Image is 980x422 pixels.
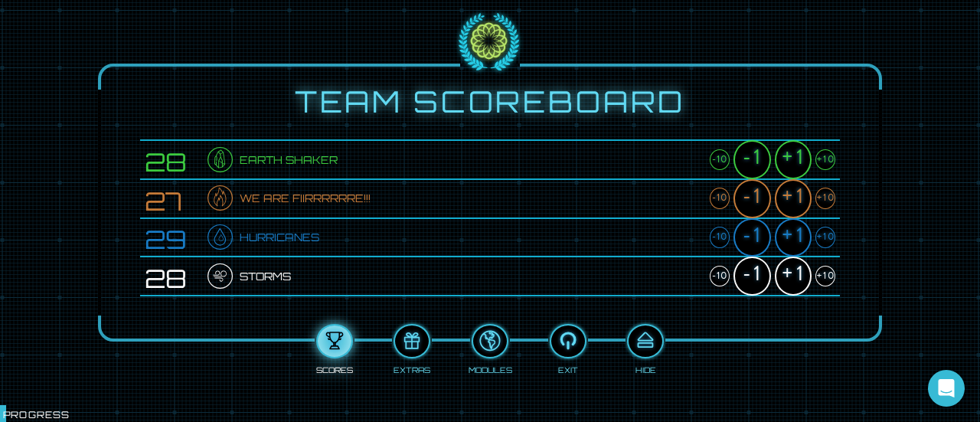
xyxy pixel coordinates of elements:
div: Modules [469,362,512,375]
div: +10 [815,266,835,287]
div: 28 [145,149,208,171]
span: Hurricanes [240,229,319,246]
div: Extras [394,362,430,375]
div: +10 [815,149,835,171]
div: Open Intercom Messenger [928,370,965,407]
div: +10 [815,188,835,209]
div: +1 [775,218,812,257]
div: -10 [710,227,730,248]
div: +1 [775,179,812,218]
div: -1 [733,140,770,179]
img: logo_ppa-1c755af25916c3f9a746997ea8451e86.svg [456,10,524,74]
div: +1 [775,140,812,179]
h1: Team Scoreboard [140,85,840,117]
div: 29 [145,227,208,249]
div: -10 [710,266,730,287]
div: -1 [733,179,770,218]
div: 27 [145,188,208,210]
div: +1 [775,257,812,296]
div: -1 [733,257,770,296]
div: 28 [145,265,208,287]
div: +10 [815,227,835,248]
span: Earth Shaker [240,152,338,168]
div: Hide [635,362,656,375]
span: We Are FIIRRRRRRE!!! [240,190,371,207]
div: Scores [316,362,353,375]
div: -1 [733,218,770,257]
div: -10 [710,149,730,171]
span: Storms [240,268,291,285]
div: -10 [710,188,730,209]
div: Exit [558,362,578,375]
